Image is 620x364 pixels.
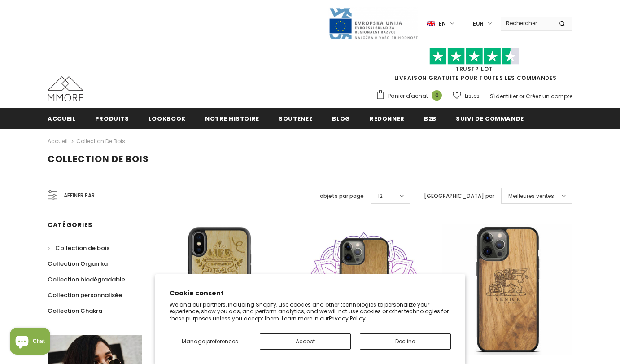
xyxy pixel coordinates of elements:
[456,108,524,128] a: Suivi de commande
[170,333,251,350] button: Manage preferences
[48,114,76,123] span: Accueil
[453,88,480,104] a: Listes
[328,7,418,40] img: Javni Razpis
[7,328,53,357] inbox-online-store-chat: Shopify online store chat
[388,92,428,101] span: Panier d'achat
[48,275,125,284] span: Collection biodégradable
[205,114,259,123] span: Notre histoire
[48,256,108,272] a: Collection Organika
[429,48,519,65] img: Faites confiance aux étoiles pilotes
[370,114,405,123] span: Redonner
[48,220,92,229] span: Catégories
[55,244,109,252] span: Collection de bois
[48,108,76,128] a: Accueil
[328,19,418,27] a: Javni Razpis
[329,315,366,322] a: Privacy Policy
[95,108,129,128] a: Produits
[182,338,238,345] span: Manage preferences
[526,92,572,100] a: Créez un compte
[279,114,313,123] span: soutenez
[205,108,259,128] a: Notre histoire
[501,17,552,30] input: Search Site
[48,240,109,256] a: Collection de bois
[48,303,102,319] a: Collection Chakra
[170,301,451,322] p: We and our partners, including Shopify, use cookies and other technologies to personalize your ex...
[64,191,95,201] span: Affiner par
[370,108,405,128] a: Redonner
[519,92,524,100] span: or
[76,137,125,145] a: Collection de bois
[48,76,83,101] img: Cas MMORE
[375,52,572,82] span: LIVRAISON GRATUITE POUR TOUTES LES COMMANDES
[332,114,350,123] span: Blog
[148,108,186,128] a: Lookbook
[48,287,122,303] a: Collection personnalisée
[48,259,108,268] span: Collection Organika
[48,272,125,287] a: Collection biodégradable
[456,114,524,123] span: Suivi de commande
[48,136,68,147] a: Accueil
[424,108,437,128] a: B2B
[465,92,480,101] span: Listes
[427,20,435,27] img: i-lang-1.png
[424,192,494,201] label: [GEOGRAPHIC_DATA] par
[148,114,186,123] span: Lookbook
[490,92,518,100] a: S'identifier
[170,289,451,298] h2: Cookie consent
[375,89,446,103] a: Panier d'achat 0
[48,291,122,299] span: Collection personnalisée
[48,153,149,165] span: Collection de bois
[48,307,102,315] span: Collection Chakra
[439,19,446,28] span: en
[432,90,442,101] span: 0
[508,192,554,201] span: Meilleures ventes
[332,108,350,128] a: Blog
[455,65,493,73] a: TrustPilot
[95,114,129,123] span: Produits
[260,333,351,350] button: Accept
[360,333,451,350] button: Decline
[473,19,484,28] span: EUR
[320,192,364,201] label: objets par page
[279,108,313,128] a: soutenez
[424,114,437,123] span: B2B
[378,192,383,201] span: 12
